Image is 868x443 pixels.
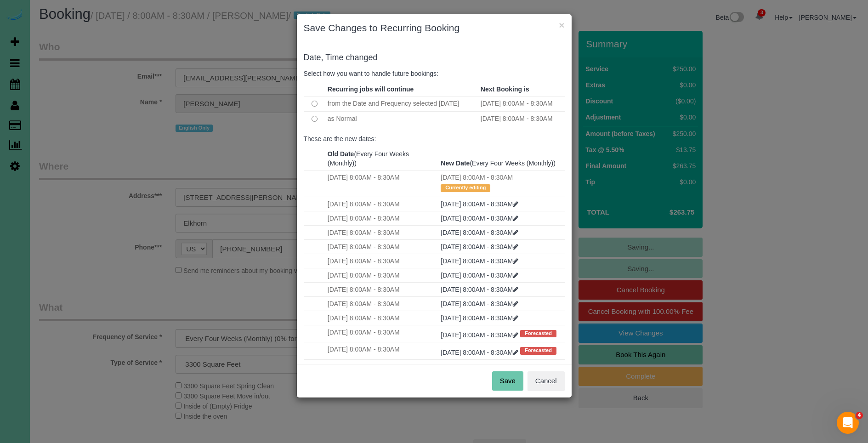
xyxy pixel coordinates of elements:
p: These are the new dates: [304,134,565,143]
a: [DATE] 8:00AM - 8:30AM [441,272,518,279]
td: [DATE] 8:00AM - 8:30AM [325,342,439,359]
td: [DATE] 8:00AM - 8:30AM [325,311,439,325]
th: (Every Four Weeks (Monthly)) [325,147,439,170]
span: 4 [856,412,863,419]
a: [DATE] 8:00AM - 8:30AM [441,215,518,222]
td: [DATE] 8:00AM - 8:30AM [325,325,439,342]
span: Date, Time [304,53,344,62]
td: [DATE] 8:00AM - 8:30AM [325,268,439,282]
td: from the Date and Frequency selected [DATE] [325,96,478,111]
td: [DATE] 8:00AM - 8:30AM [325,254,439,268]
h3: Save Changes to Recurring Booking [304,21,565,35]
td: [DATE] 8:00AM - 8:30AM [325,211,439,225]
a: [DATE] 8:00AM - 8:30AM [441,257,518,265]
td: [DATE] 8:00AM - 8:30AM [325,225,439,239]
p: Select how you want to handle future bookings: [304,69,565,78]
td: [DATE] 8:00AM - 8:30AM [478,96,565,111]
span: Currently editing [441,184,490,192]
a: [DATE] 8:00AM - 8:30AM [441,314,518,322]
td: [DATE] 8:00AM - 8:30AM [438,170,564,197]
td: [DATE] 8:00AM - 8:30AM [325,296,439,311]
td: [DATE] 8:00AM - 8:30AM [325,197,439,211]
a: [DATE] 8:00AM - 8:30AM [441,200,518,208]
span: Forecasted [520,347,556,354]
a: [DATE] 8:00AM - 8:30AM [441,229,518,236]
td: [DATE] 8:00AM - 8:30AM [478,111,565,126]
a: [DATE] 8:00AM - 8:30AM [441,300,518,307]
h4: changed [304,53,565,62]
a: [DATE] 8:00AM - 8:30AM [441,286,518,293]
strong: Next Booking is [481,85,529,93]
strong: Recurring jobs will continue [328,85,414,93]
td: as Normal [325,111,478,126]
span: Forecasted [520,330,556,337]
th: (Every Four Weeks (Monthly)) [438,147,564,170]
a: [DATE] 8:00AM - 8:30AM [441,243,518,250]
iframe: Intercom live chat [837,412,859,434]
td: [DATE] 8:00AM - 8:30AM [325,282,439,296]
button: × [559,20,564,30]
a: [DATE] 8:00AM - 8:30AM [441,349,520,356]
td: [DATE] 8:00AM - 8:30AM [325,170,439,197]
button: Cancel [528,371,565,391]
button: Save [492,371,523,391]
strong: Old Date [328,150,354,158]
a: [DATE] 8:00AM - 8:30AM [441,331,520,339]
td: [DATE] 8:00AM - 8:30AM [325,239,439,254]
td: [DATE] 8:00AM - 8:30AM [325,359,439,376]
strong: New Date [441,159,470,167]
